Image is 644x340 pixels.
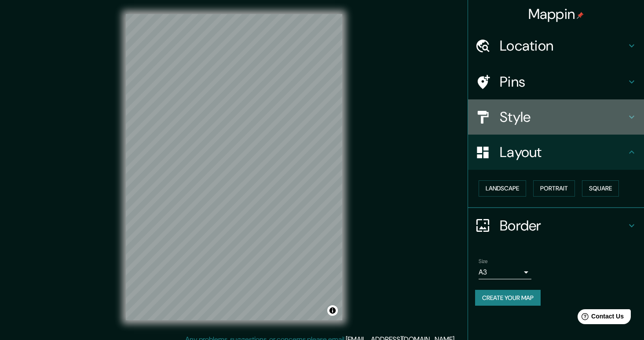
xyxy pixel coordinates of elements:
button: Create your map [475,290,541,306]
div: Pins [468,64,644,99]
div: Style [468,99,644,135]
div: Location [468,28,644,63]
h4: Layout [500,143,626,161]
button: Square [582,180,619,197]
iframe: Help widget launcher [566,306,634,330]
button: Toggle attribution [327,305,338,316]
h4: Style [500,108,626,126]
h4: Location [500,37,626,55]
canvas: Map [126,14,342,320]
h4: Mappin [528,5,584,23]
img: pin-icon.png [577,12,584,19]
button: Landscape [479,180,526,197]
button: Portrait [533,180,575,197]
div: Border [468,208,644,243]
h4: Pins [500,73,626,91]
div: Layout [468,135,644,170]
h4: Border [500,217,626,234]
label: Size [479,257,488,265]
div: A3 [479,265,531,279]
